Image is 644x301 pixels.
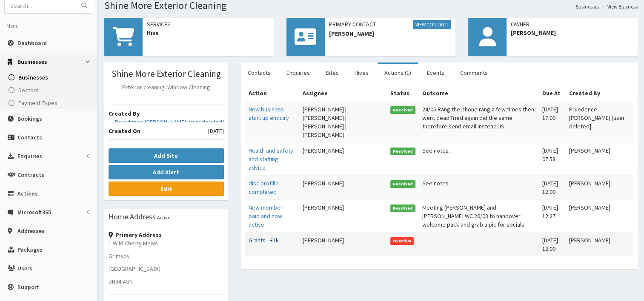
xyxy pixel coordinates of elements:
[109,182,224,196] a: Edit
[419,142,538,175] td: See notes.
[249,147,293,171] a: Health and safety and staffing advice
[419,199,538,232] td: Meeting [PERSON_NAME] and [PERSON_NAME] WC 26/08 to handover welcome pack and grab a pic for soci...
[147,28,269,37] span: Hive
[329,20,452,29] span: Primary Contact
[2,97,97,109] a: Payment Types
[109,239,224,247] p: 1 Wild Cherry Mews
[249,236,279,244] a: Grants - £1k
[420,64,451,82] a: Events
[539,175,566,199] td: [DATE] 12:00
[539,199,566,232] td: [DATE] 12:27
[249,204,286,228] a: New member - paid and now active
[539,85,566,101] th: Due At
[419,85,538,101] th: Outcome
[17,264,32,272] span: Users
[109,231,162,239] strong: Primary Address
[18,99,57,107] span: Payment Types
[17,133,42,141] span: Contacts
[154,152,178,159] b: Add Site
[299,232,387,256] td: [PERSON_NAME]
[566,142,633,175] td: [PERSON_NAME]
[539,142,566,175] td: [DATE] 07:58
[566,199,633,232] td: [PERSON_NAME]
[245,85,299,101] th: Action
[566,175,633,199] td: [PERSON_NAME]
[299,101,387,143] td: [PERSON_NAME] | [PERSON_NAME] | [PERSON_NAME] | [PERSON_NAME]
[109,127,140,135] b: Created On
[299,175,387,199] td: [PERSON_NAME]
[109,264,224,273] p: [GEOGRAPHIC_DATA]
[348,64,375,82] a: Hives
[299,199,387,232] td: [PERSON_NAME]
[157,214,170,221] small: Active
[387,85,419,101] th: Status
[249,179,279,196] a: disc profille completed
[566,101,633,143] td: Pruedence-[PERSON_NAME] [user deleted]
[153,168,179,176] b: Add Alert
[17,283,39,291] span: Support
[419,101,538,143] td: 24/05 Rang the phone rang a few times then went dead.Tried again did the same therefore send emai...
[147,20,269,28] span: Services
[241,64,278,82] a: Contacts
[390,148,416,155] span: Resolved
[18,74,48,81] span: Businesses
[329,29,452,38] span: [PERSON_NAME]
[539,101,566,143] td: [DATE] 17:00
[599,3,638,10] li: View Business
[109,213,156,221] h3: Home Address
[378,64,418,82] a: Actions (1)
[109,277,224,286] p: DN34 4GN
[17,115,42,122] span: Bookings
[17,190,38,197] span: Actions
[109,110,140,117] b: Created By
[511,20,633,28] span: Owner
[511,28,633,37] span: [PERSON_NAME]
[17,152,42,160] span: Enquiries
[115,118,224,126] a: Pruedence-[PERSON_NAME] [user deleted]
[2,84,97,97] a: Sectors
[160,185,172,193] b: Edit
[566,232,633,256] td: [PERSON_NAME]
[17,171,44,179] span: Contracts
[539,232,566,256] td: [DATE] 12:00
[17,39,47,47] span: Dashboard
[319,64,346,82] a: Sites
[17,208,51,216] span: Microsoft365
[419,175,538,199] td: See notes.
[390,106,416,114] span: Resolved
[109,165,224,179] button: Add Alert
[109,252,224,260] p: Grimsby
[299,85,387,101] th: Assignee
[453,64,495,82] a: Comments
[390,237,414,245] span: Overdue
[390,204,416,212] span: Resolved
[208,127,224,135] span: [DATE]
[575,3,599,10] a: Businesses
[249,105,289,122] a: New business start up enquiry
[413,20,451,29] a: View Contact
[109,69,224,79] h3: Shine More Exterior Cleaning
[280,64,317,82] a: Enquiries
[566,85,633,101] th: Created By
[2,71,97,84] a: Businesses
[18,86,39,94] span: Sectors
[17,227,45,235] span: Addresses
[17,246,43,253] span: Packages
[390,180,416,188] span: Resolved
[299,142,387,175] td: [PERSON_NAME]
[109,83,224,91] p: Exterior cleaning. Window Cleaning
[17,58,47,65] span: Businesses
